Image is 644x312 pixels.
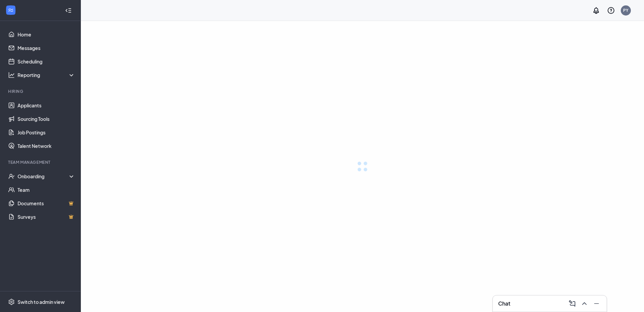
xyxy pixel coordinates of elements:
[18,55,75,68] a: Scheduling
[592,6,600,15] svg: Notifications
[18,139,75,153] a: Talent Network
[592,300,601,308] svg: Minimize
[18,210,75,224] a: SurveysCrown
[18,183,75,197] a: Team
[18,112,75,126] a: Sourcing Tools
[18,126,75,139] a: Job Postings
[7,7,14,14] svg: WorkstreamLogo
[8,298,15,305] svg: Settings
[590,298,601,309] button: Minimize
[623,7,629,13] div: PY
[18,41,75,55] a: Messages
[578,298,589,309] button: ChevronUp
[18,298,65,305] div: Switch to admin view
[8,88,74,94] div: Hiring
[498,300,510,307] h3: Chat
[566,298,577,309] button: ComposeMessage
[8,173,15,180] svg: UserCheck
[580,300,588,308] svg: ChevronUp
[568,300,576,308] svg: ComposeMessage
[18,28,75,41] a: Home
[18,99,75,112] a: Applicants
[8,159,74,165] div: Team Management
[8,72,15,78] svg: Analysis
[18,173,75,180] div: Onboarding
[18,197,75,210] a: DocumentsCrown
[18,72,75,78] div: Reporting
[65,7,72,14] svg: Collapse
[607,6,615,15] svg: QuestionInfo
